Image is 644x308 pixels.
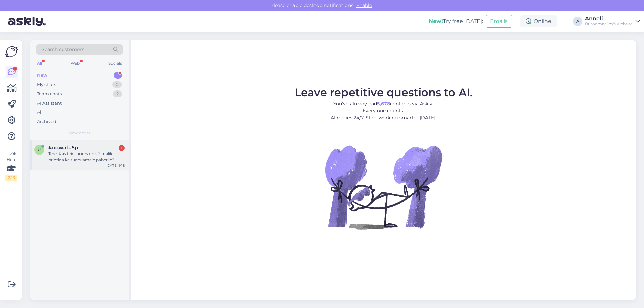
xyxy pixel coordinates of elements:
div: 2 [113,90,122,97]
div: My chats [37,81,56,88]
div: Anneli [585,16,633,21]
img: No Chat active [323,127,444,247]
div: Look Here [5,150,17,181]
div: [DATE] 9:18 [106,163,125,168]
div: AI Assistant [37,100,62,107]
b: New! [429,18,443,24]
span: Enable [354,2,374,8]
div: 1 [119,145,125,151]
button: Emails [486,15,512,28]
span: u [38,147,41,152]
img: Askly Logo [5,45,18,58]
span: New chats [69,130,90,136]
div: Tere! Kas teie juures on võimalik printida ka tugevamale paberile? [48,151,125,163]
div: Web [69,59,81,68]
div: 1 [114,72,122,79]
div: Archived [37,118,56,125]
div: Try free [DATE]: [429,17,483,25]
div: 0 [112,81,122,88]
div: All [36,59,43,68]
span: Leave repetitive questions to AI. [294,86,473,99]
b: 5,678 [377,101,390,107]
span: #uqwafu5p [48,145,78,151]
span: Search customers [42,46,84,53]
div: 2 / 3 [5,175,17,181]
div: Team chats [37,90,62,97]
div: New [37,72,47,79]
div: Socials [107,59,123,68]
div: Büroomaailm's website [585,21,633,27]
div: A [573,17,582,26]
p: You’ve already had contacts via Askly. Every one counts. AI replies 24/7. Start working smarter [... [294,100,473,121]
div: Online [520,15,557,27]
a: AnneliBüroomaailm's website [585,16,640,27]
div: All [37,109,43,116]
